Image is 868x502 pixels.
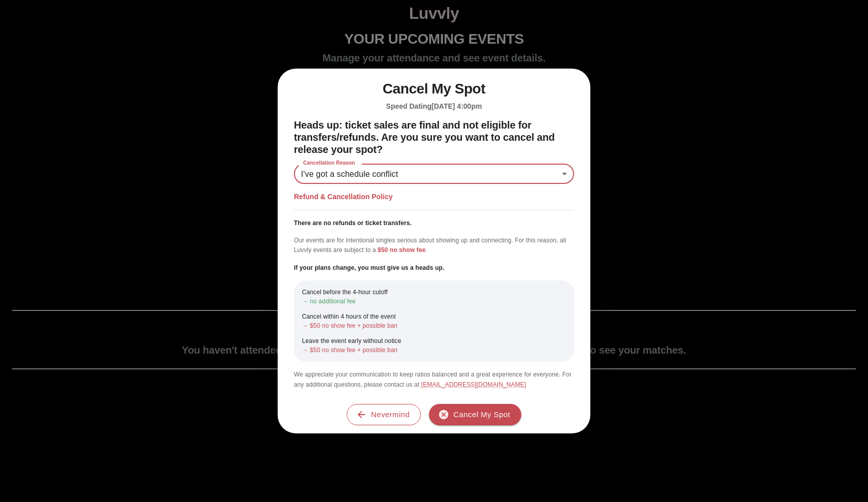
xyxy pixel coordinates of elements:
[298,160,360,167] label: Cancellation Reason
[294,236,574,255] p: Our events are for intentional singles serious about showing up and connecting. For this reason, ...
[302,297,566,306] p: → no additional fee
[302,288,566,297] p: Cancel before the 4-hour cutoff
[421,381,526,388] a: [EMAIL_ADDRESS][DOMAIN_NAME]
[294,192,574,202] h5: Refund & Cancellation Policy
[302,346,566,355] p: → $50 no show fee + possible ban
[294,119,574,155] h2: Heads up: ticket sales are final and not eligible for transfers/refunds. Are you sure you want to...
[347,404,421,425] button: Nevermind
[302,336,566,346] p: Leave the event early without notice
[294,102,574,111] h5: Speed Dating [DATE] 4:00pm
[302,321,566,330] p: → $50 no show fee + possible ban
[294,164,574,184] div: I've got a schedule conflict
[294,81,574,98] h1: Cancel My Spot
[429,404,521,425] button: Cancel My Spot
[302,312,566,321] p: Cancel within 4 hours of the event
[378,246,425,254] span: $50 no show fee
[294,218,574,228] p: There are no refunds or ticket transfers.
[294,370,574,389] p: We appreciate your communication to keep ratios balanced and a great experience for everyone. For...
[294,263,574,272] p: If your plans change, you must give us a heads up.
